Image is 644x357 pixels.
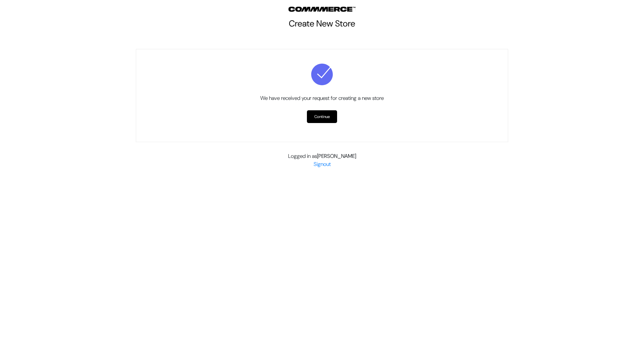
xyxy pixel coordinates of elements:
div: Logged in as [136,152,508,168]
img: Outdocart [288,7,356,12]
a: Signout [314,161,331,168]
a: Continue [307,110,337,123]
b: [PERSON_NAME] [317,153,356,160]
p: We have received your request for creating a new store [210,63,434,123]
